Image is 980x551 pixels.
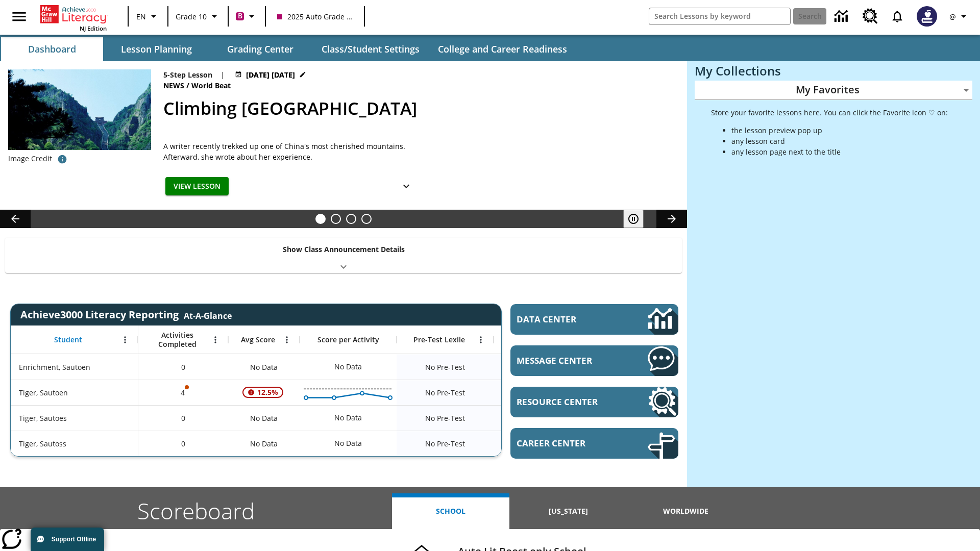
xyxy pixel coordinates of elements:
button: Pause [623,210,644,228]
div: No Data, Tiger, Sautoes [228,405,300,431]
button: [US_STATE] [509,493,627,529]
a: Home [40,4,107,24]
p: Store your favorite lessons here. You can click the Favorite icon ♡ on: [711,107,948,118]
button: Profile/Settings [943,7,976,26]
span: News [163,80,186,91]
span: Support Offline [52,536,96,543]
div: 0, Enrichment, Sautoen [138,354,228,380]
a: Career Center [510,428,678,459]
p: Image Credit [8,154,52,164]
span: Grade 10 [176,11,207,22]
div: No Data, Tiger, Sautoes [329,408,367,428]
button: Jul 22 - Jun 30 Choose Dates [233,69,308,80]
button: View Lesson [165,177,229,196]
input: search field [649,8,790,24]
span: No Data [245,357,283,378]
img: Avatar [917,6,937,27]
span: Student [54,335,82,344]
div: 0, Tiger, Sautoes [138,405,228,431]
div: No Data, Tiger, Sautoes [494,405,591,431]
button: Grade: Grade 10, Select a grade [171,7,225,26]
span: Resource Center [517,396,617,408]
div: No Data, Tiger, Sautoss [329,433,367,454]
span: | [220,69,225,80]
button: School [392,493,509,529]
button: Class/Student Settings [313,37,428,61]
div: Show Class Announcement Details [5,238,682,273]
button: Language: EN, Select a language [132,7,164,26]
button: Support Offline [31,528,104,551]
div: No Data, Enrichment, Sautoen [494,354,591,380]
span: Career Center [517,437,617,449]
div: No Data, Tiger, Sautoen [494,380,591,405]
button: Open side menu [4,2,34,32]
div: My Favorites [695,81,972,100]
button: Boost Class color is violet red. Change class color [232,7,262,26]
a: Data Center [828,3,856,31]
span: Achieve3000 Literacy Reporting [20,308,232,321]
span: 0 [181,438,185,449]
button: Lesson Planning [105,37,207,61]
span: NJ Edition [80,24,107,32]
a: Data Center [510,304,678,335]
button: Open Menu [117,332,133,347]
span: Tiger, Sautoss [19,438,66,449]
div: No Data, Enrichment, Sautoen [329,357,367,377]
h3: My Collections [695,64,972,78]
li: the lesson preview pop up [731,125,948,136]
span: Score per Activity [317,335,379,344]
p: Show Class Announcement Details [283,244,405,255]
div: A writer recently trekked up one of China's most cherished mountains. Afterward, she wrote about ... [163,141,419,162]
button: College and Career Readiness [430,37,575,61]
div: 0, Tiger, Sautoss [138,431,228,456]
a: Resource Center, Will open in new tab [856,3,884,30]
div: At-A-Glance [184,308,232,321]
div: Pause [623,210,654,228]
span: Tiger, Sautoen [19,387,68,398]
span: 2025 Auto Grade 10 [277,11,353,22]
button: Open Menu [208,332,223,347]
button: Dashboard [1,37,103,61]
button: Show Details [396,177,416,196]
button: Slide 3 Pre-release lesson [346,214,356,224]
button: Worldwide [627,493,745,529]
div: No Data, Enrichment, Sautoen [228,354,300,380]
h2: Climbing Mount Tai [163,95,675,121]
button: Slide 4 Career Lesson [361,214,372,224]
span: [DATE] [DATE] [246,69,295,80]
span: 0 [181,413,185,423]
span: Tiger, Sautoes [19,413,67,423]
span: No Pre-Test, Enrichment, Sautoen [425,362,465,372]
li: any lesson card [731,136,948,146]
img: 6000 stone steps to climb Mount Tai in Chinese countryside [8,69,151,150]
button: Lesson carousel, Next [656,210,687,228]
span: Activities Completed [143,331,211,349]
span: Pre-Test Lexile [413,335,465,344]
span: EN [136,11,146,22]
span: No Data [245,408,283,429]
p: 4 [180,387,187,398]
div: , 12.5%, Attention! This student's Average First Try Score of 12.5% is below 65%, Tiger, Sautoen [228,380,300,405]
span: 0 [181,362,185,372]
a: Message Center [510,345,678,376]
span: No Pre-Test, Tiger, Sautoen [425,387,465,398]
span: No Pre-Test, Tiger, Sautoes [425,413,465,423]
span: 12.5% [253,383,282,402]
div: 4, One or more Activity scores may be invalid., Tiger, Sautoen [138,380,228,405]
span: @ [949,11,956,22]
a: Resource Center, Will open in new tab [510,387,678,417]
li: any lesson page next to the title [731,146,948,157]
span: No Data [245,433,283,454]
a: Notifications [884,3,911,30]
span: Avg Score [241,335,275,344]
span: Enrichment, Sautoen [19,362,90,372]
span: B [238,10,242,22]
button: Grading Center [209,37,311,61]
div: No Data, Tiger, Sautoss [494,431,591,456]
button: Select a new avatar [911,3,943,30]
div: No Data, Tiger, Sautoss [228,431,300,456]
span: Data Center [517,313,613,325]
button: Slide 1 Climbing Mount Tai [315,214,326,224]
span: World Beat [191,80,233,91]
